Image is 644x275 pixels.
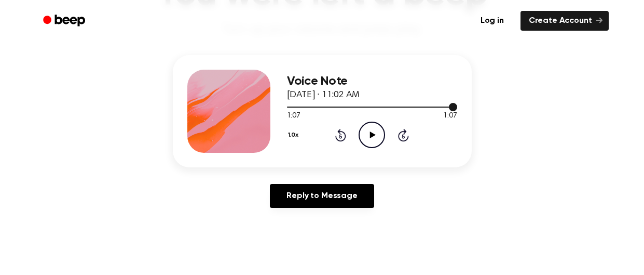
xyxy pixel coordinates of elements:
[36,11,94,31] a: Beep
[520,11,609,31] a: Create Account
[270,184,374,208] a: Reply to Message
[287,90,360,100] span: [DATE] · 11:02 AM
[287,126,303,144] button: 1.0x
[287,111,300,122] span: 1:07
[470,9,514,33] a: Log in
[287,74,457,88] h3: Voice Note
[443,111,457,122] span: 1:07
